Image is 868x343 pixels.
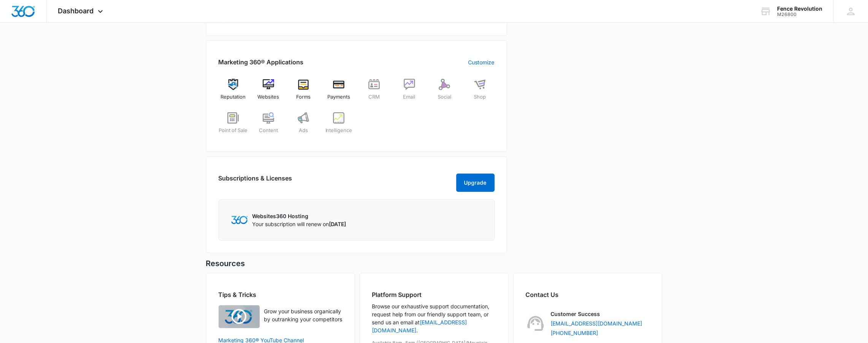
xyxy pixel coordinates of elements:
[468,58,495,66] a: Customize
[219,127,248,134] span: Point of Sale
[219,290,343,299] h2: Tips & Tricks
[777,6,822,12] div: account name
[324,112,354,140] a: Intelligence
[206,258,662,269] h5: Resources
[289,79,318,106] a: Forms
[252,220,346,228] p: Your subscription will renew on
[254,112,283,140] a: Content
[465,79,495,106] a: Shop
[296,93,311,101] span: Forms
[360,79,389,106] a: CRM
[551,319,643,327] a: [EMAIL_ADDRESS][DOMAIN_NAME]
[551,329,598,337] a: [PHONE_NUMBER]
[327,93,350,101] span: Payments
[219,57,304,67] h2: Marketing 360® Applications
[526,314,546,333] img: Customer Success
[372,302,496,334] p: Browse our exhaustive support documentation, request help from our friendly support team, or send...
[324,79,354,106] a: Payments
[551,310,600,318] p: Customer Success
[58,7,94,15] span: Dashboard
[395,79,424,106] a: Email
[221,93,246,101] span: Reputation
[403,93,416,101] span: Email
[257,93,279,101] span: Websites
[430,79,459,106] a: Social
[219,112,248,140] a: Point of Sale
[289,112,318,140] a: Ads
[474,93,486,101] span: Shop
[368,93,380,101] span: CRM
[219,305,260,328] img: Quick Overview Video
[219,79,248,106] a: Reputation
[299,127,308,134] span: Ads
[456,174,495,192] button: Upgrade
[231,216,248,224] img: Marketing 360 Logo
[372,290,496,299] h2: Platform Support
[254,79,283,106] a: Websites
[219,174,292,189] h2: Subscriptions & Licenses
[264,307,343,323] p: Grow your business organically by outranking your competitors
[777,12,822,17] div: account id
[526,290,650,299] h2: Contact Us
[259,127,278,134] span: Content
[438,93,451,101] span: Social
[329,221,346,227] span: [DATE]
[252,212,346,220] p: Websites360 Hosting
[325,127,352,134] span: Intelligence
